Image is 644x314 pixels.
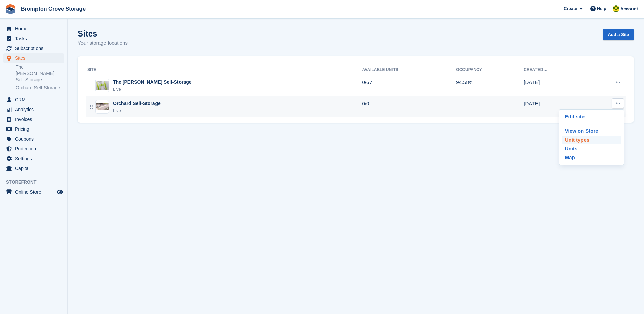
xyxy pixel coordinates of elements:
a: View on Store [562,127,621,136]
span: Invoices [15,115,55,124]
a: Edit site [562,112,621,121]
a: The [PERSON_NAME] Self-Storage [16,64,64,83]
a: Add a Site [603,29,634,40]
td: [DATE] [524,96,588,117]
a: menu [3,24,64,33]
img: Image of The Craggs Self-Storage site [96,81,109,90]
a: menu [3,124,64,134]
img: Image of Orchard Self-Storage site [96,103,109,111]
span: Protection [15,144,55,153]
th: Occupancy [456,65,524,75]
span: Pricing [15,124,55,134]
a: Created [524,67,548,72]
a: menu [3,53,64,63]
span: Settings [15,154,55,163]
td: [DATE] [524,75,588,96]
span: Storefront [6,179,67,186]
a: menu [3,134,64,144]
div: The [PERSON_NAME] Self-Storage [113,79,192,86]
a: Units [562,144,621,153]
img: Marie Cavalier [613,5,619,12]
th: Site [86,65,362,75]
a: Map [562,153,621,162]
a: menu [3,34,64,43]
td: 94.58% [456,75,524,96]
span: Account [620,6,638,13]
a: menu [3,164,64,173]
a: Unit types [562,136,621,144]
a: menu [3,187,64,197]
a: menu [3,44,64,53]
span: CRM [15,95,55,104]
span: Create [564,5,577,12]
span: Tasks [15,34,55,43]
td: 0/67 [362,75,456,96]
span: Home [15,24,55,33]
a: Brompton Grove Storage [18,3,88,15]
span: Capital [15,164,55,173]
a: menu [3,95,64,104]
h1: Sites [78,29,128,38]
span: Online Store [15,187,55,197]
td: 0/0 [362,96,456,117]
span: Sites [15,53,55,63]
div: Orchard Self-Storage [113,100,161,107]
a: menu [3,105,64,114]
p: Your storage locations [78,39,128,47]
a: menu [3,154,64,163]
span: Coupons [15,134,55,144]
span: Analytics [15,105,55,114]
a: Preview store [56,188,64,196]
span: Help [597,5,606,12]
span: Subscriptions [15,44,55,53]
div: Live [113,86,192,93]
img: stora-icon-8386f47178a22dfd0bd8f6a31ec36ba5ce8667c1dd55bd0f319d3a0aa187defe.svg [5,4,16,14]
a: menu [3,144,64,153]
a: menu [3,115,64,124]
th: Available Units [362,65,456,75]
div: Live [113,107,161,114]
a: Orchard Self-Storage [16,84,64,91]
